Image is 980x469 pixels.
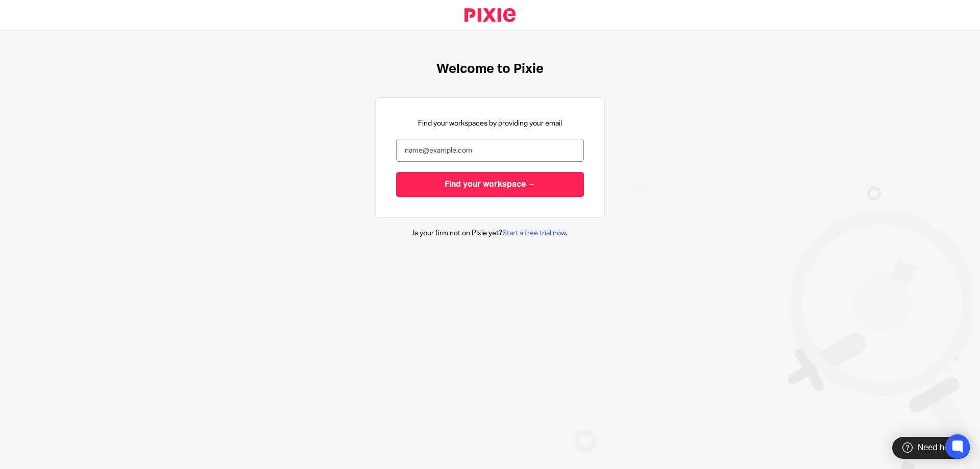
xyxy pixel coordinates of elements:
a: Start a free trial now [502,230,566,237]
div: Need help? [892,437,970,459]
input: Find your workspace → [396,172,584,197]
h1: Welcome to Pixie [436,61,544,77]
p: Find your workspaces by providing your email [418,118,562,129]
p: Is your firm not on Pixie yet? . [413,228,567,238]
input: name@example.com [396,139,584,162]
